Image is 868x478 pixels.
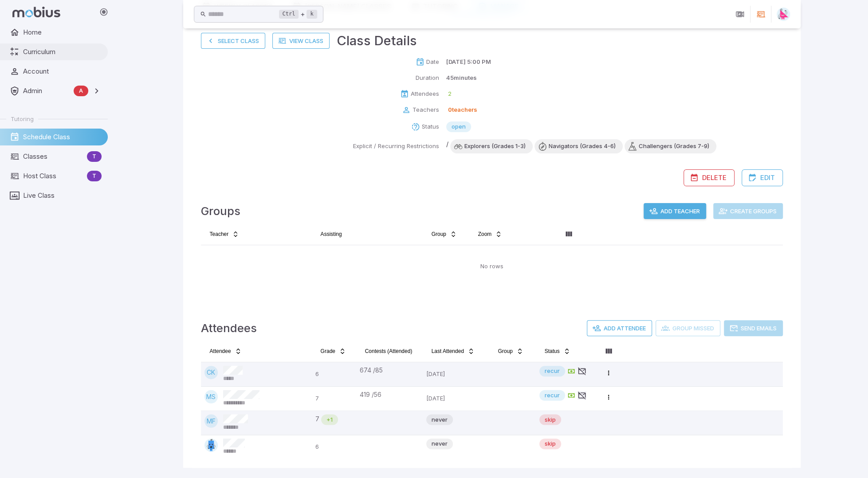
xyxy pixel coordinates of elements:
div: 674 / 85 [360,366,419,375]
button: Teacher [204,227,245,241]
span: recur [539,391,565,400]
button: Zoom [473,227,508,241]
button: Add Attendee [587,320,652,336]
span: Contests (Attended) [365,348,412,355]
a: View Class [272,33,330,49]
span: Grade [321,348,335,355]
button: Host Session now! [752,6,769,23]
span: Challengers (Grades 7-9) [632,142,716,151]
button: Edit [742,169,783,186]
button: Select Class [201,33,265,49]
span: +1 [321,415,338,424]
span: Status [545,348,560,355]
button: Assisting [315,227,347,241]
span: A [74,86,88,95]
span: Teacher [210,231,229,238]
span: Assisting [321,231,342,238]
div: / [446,139,716,153]
span: Live Class [23,191,102,200]
p: 2 [448,90,452,98]
p: No rows [480,262,503,271]
span: Group [432,231,446,238]
button: Delete [683,169,734,186]
p: 0 teachers [448,106,477,114]
div: Math is above age level [321,414,338,425]
div: CK [204,366,218,379]
span: Attendee [210,348,231,355]
button: Attendee [204,344,247,358]
button: Join in Zoom Client [731,6,748,23]
p: Explicit / Recurring Restrictions [353,142,439,151]
p: Attendees [411,90,439,98]
h4: Groups [201,202,240,220]
span: Zoom [478,231,492,238]
p: Teachers [412,106,439,114]
p: [DATE] 5:00 PM [446,58,491,67]
span: open [446,122,471,131]
kbd: Ctrl [279,10,299,19]
img: rectangle.svg [204,439,218,452]
div: + [279,9,317,20]
p: [DATE] [426,390,486,407]
button: Group [426,227,462,241]
kbd: k [306,10,317,19]
span: never [426,439,453,448]
span: Curriculum [23,47,102,57]
img: right-triangle.svg [777,8,790,21]
span: Group [498,348,513,355]
span: Home [23,27,102,37]
div: MF [204,414,218,427]
span: Admin [23,86,70,96]
p: 6 [315,439,353,455]
span: never [426,415,453,424]
h3: Class Details [337,31,417,51]
button: Add Teacher [644,203,706,219]
div: 419 / 56 [360,390,419,399]
span: T [87,172,102,180]
span: recur [539,367,565,376]
span: Last Attended [432,348,464,355]
span: skip [539,439,561,448]
button: Status [539,344,576,358]
p: Date [426,58,439,67]
button: Column visibility [601,344,616,358]
h4: Attendees [201,319,257,337]
span: Schedule Class [23,132,102,142]
span: Classes [23,152,83,161]
button: Last Attended [426,344,480,358]
p: 6 [315,366,353,383]
span: Explorers (Grades 1-3) [457,142,533,151]
button: Grade [315,344,351,358]
span: Navigators (Grades 4-6) [542,142,623,151]
span: Account [23,67,102,76]
p: Duration [416,74,439,82]
span: 7 [315,414,319,425]
span: Host Class [23,171,83,181]
button: Group [493,344,529,358]
span: skip [539,415,561,424]
p: [DATE] [426,366,486,383]
div: MS [204,390,218,404]
span: Tutoring [11,115,34,123]
p: 7 [315,390,353,407]
span: T [87,152,102,161]
button: Contests (Attended) [360,344,418,358]
p: 45 minutes [446,74,477,82]
p: Status [422,122,439,131]
button: Column visibility [562,227,576,241]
